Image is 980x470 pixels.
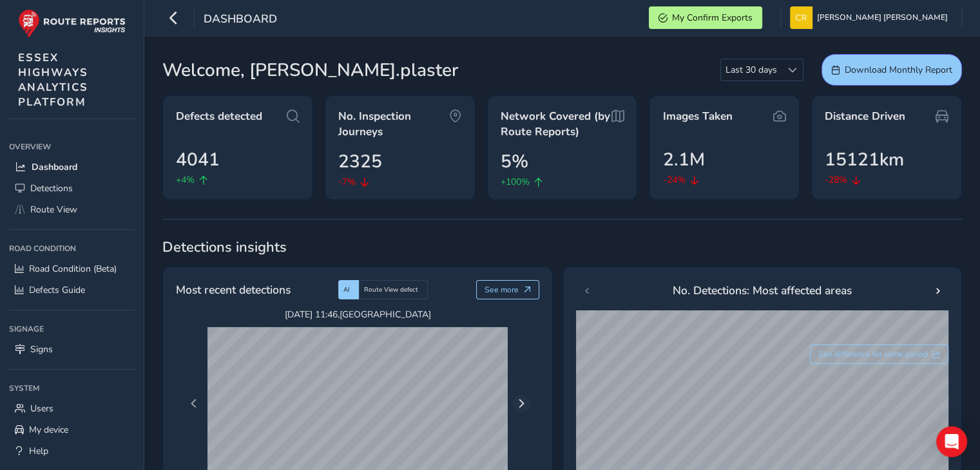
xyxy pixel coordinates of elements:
[176,173,195,187] span: +4%
[338,109,449,139] span: No. Inspection Journeys
[721,59,782,80] span: Last 30 days
[9,279,135,301] a: Defects Guide
[810,344,949,364] button: See difference for same period
[364,285,418,294] span: Route View defect
[9,319,135,339] div: Signage
[501,175,530,189] span: +100%
[338,148,382,175] span: 2325
[204,11,277,29] span: Dashboard
[18,50,88,109] span: ESSEX HIGHWAYS ANALYTICS PLATFORM
[845,64,952,76] span: Download Monthly Report
[162,238,962,257] span: Detections insights
[30,182,73,194] span: Detections
[343,285,350,294] span: AI
[817,6,948,29] span: [PERSON_NAME] [PERSON_NAME]
[673,282,852,299] span: No. Detections: Most affected areas
[9,379,135,398] div: System
[32,161,77,173] span: Dashboard
[476,280,540,299] button: See more
[207,308,508,321] span: [DATE] 11:46 , [GEOGRAPHIC_DATA]
[9,398,135,419] a: Users
[338,175,356,189] span: -7%
[9,239,135,258] div: Road Condition
[662,109,732,124] span: Images Taken
[176,281,291,298] span: Most recent detections
[9,258,135,279] a: Road Condition (Beta)
[9,339,135,360] a: Signs
[30,203,77,216] span: Route View
[359,280,428,299] div: Route View defect
[649,6,762,29] button: My Confirm Exports
[18,9,126,38] img: rr logo
[825,146,904,173] span: 15121km
[9,440,135,462] a: Help
[176,109,262,124] span: Defects detected
[818,349,928,359] span: See difference for same period
[790,6,952,29] button: [PERSON_NAME] [PERSON_NAME]
[30,343,53,355] span: Signs
[176,146,220,173] span: 4041
[9,137,135,156] div: Overview
[662,146,704,173] span: 2.1M
[501,109,611,139] span: Network Covered (by Route Reports)
[338,280,359,299] div: AI
[9,419,135,440] a: My device
[512,395,530,413] button: Next Page
[672,12,753,24] span: My Confirm Exports
[825,173,847,187] span: -28%
[29,445,48,457] span: Help
[825,109,905,124] span: Distance Driven
[662,173,685,187] span: -24%
[936,426,967,457] div: Open Intercom Messenger
[501,148,528,175] span: 5%
[9,156,135,178] a: Dashboard
[29,284,85,296] span: Defects Guide
[790,6,812,29] img: diamond-layout
[29,263,117,275] span: Road Condition (Beta)
[162,57,458,84] span: Welcome, [PERSON_NAME].plaster
[485,285,519,295] span: See more
[821,54,962,86] button: Download Monthly Report
[9,199,135,220] a: Route View
[9,178,135,199] a: Detections
[30,402,53,415] span: Users
[185,395,203,413] button: Previous Page
[29,424,68,436] span: My device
